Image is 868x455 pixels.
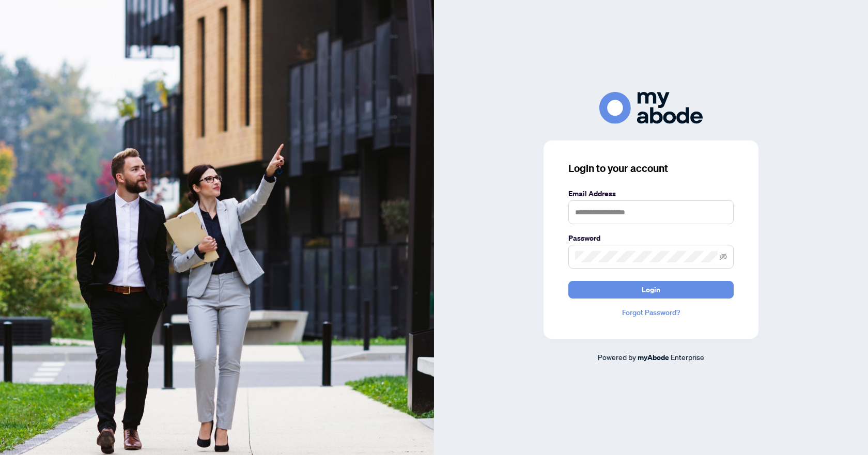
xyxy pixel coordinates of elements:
span: Enterprise [671,352,704,362]
label: Email Address [568,188,734,199]
label: Password [568,232,734,244]
a: myAbode [638,352,669,363]
a: Forgot Password? [568,307,734,318]
span: eye-invisible [720,253,727,260]
span: Powered by [598,352,636,362]
button: Login [568,281,734,299]
h3: Login to your account [568,161,734,176]
span: Login [642,281,660,298]
img: ma-logo [599,92,703,123]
